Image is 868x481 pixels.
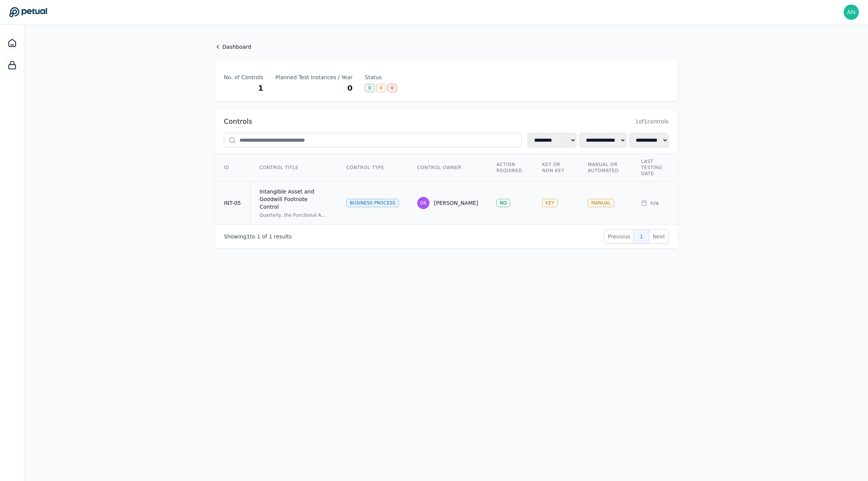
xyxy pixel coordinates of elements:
[246,233,250,240] span: 1
[633,229,649,244] button: 1
[408,154,487,182] th: Control Owner
[3,34,21,52] a: Dashboard
[487,154,533,182] th: Action Required
[259,165,298,171] span: Control Title
[224,165,229,171] span: ID
[260,188,328,211] div: Intangible Asset and Goodwill Footnote Control
[365,84,375,92] div: 0
[269,233,272,240] span: 1
[376,84,386,92] div: 0
[215,43,678,51] a: Dashboard
[844,5,859,20] img: andrew+reddit@petual.ai
[224,233,292,240] p: Showing to of results
[579,154,632,182] th: Manual or Automated
[434,199,478,207] div: [PERSON_NAME]
[276,74,353,81] div: Planned Test Instances / Year
[604,229,633,244] button: Previous
[542,199,558,207] div: KEY
[604,229,669,244] nav: Pagination
[632,154,685,182] th: Last Testing Date
[215,182,250,225] td: INT-05
[420,200,426,206] span: DK
[533,154,579,182] th: Key or Non Key
[649,229,669,244] button: Next
[224,83,263,93] div: 1
[388,84,397,92] div: 0
[257,233,260,240] span: 1
[3,56,21,74] a: SOC
[641,199,676,207] div: n/a
[346,199,399,207] div: Business Process
[588,199,614,207] div: MANUAL
[337,154,408,182] th: Control Type
[276,83,353,93] div: 0
[9,7,47,18] a: Go to Dashboard
[635,118,669,125] span: 1 of 1 controls
[365,74,397,81] div: Status
[224,74,263,81] div: No. of Controls
[260,212,328,218] div: Quarterly, the Functional Accounting Manager or above reviews the Intangible Asset and Goodwill f...
[496,199,510,207] div: NO
[224,116,252,127] h2: Controls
